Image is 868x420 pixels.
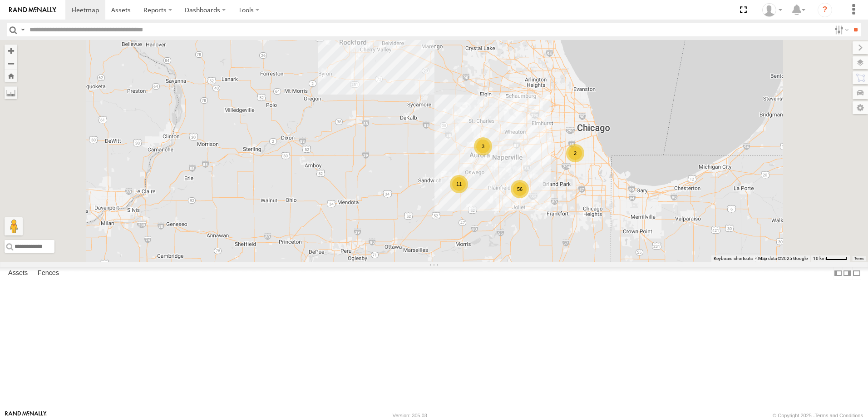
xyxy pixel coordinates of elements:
[714,255,753,262] button: Keyboard shortcuts
[5,217,23,235] button: Drag Pegman onto the map to open Street View
[450,175,468,193] div: 11
[810,255,850,262] button: Map Scale: 10 km per 43 pixels
[393,413,427,418] div: Version: 305.03
[5,86,17,99] label: Measure
[815,413,863,418] a: Terms and Conditions
[474,137,492,155] div: 3
[813,256,826,261] span: 10 km
[818,3,832,17] i: ?
[4,267,32,280] label: Assets
[854,257,864,260] a: Terms
[758,256,808,261] span: Map data ©2025 Google
[33,267,64,280] label: Fences
[843,267,852,280] label: Dock Summary Table to the Right
[833,267,843,280] label: Dock Summary Table to the Left
[831,23,850,36] label: Search Filter Options
[9,7,56,13] img: rand-logo.svg
[5,57,17,70] button: Zoom out
[19,23,26,36] label: Search Query
[5,70,17,82] button: Zoom Home
[5,411,47,420] a: Visit our Website
[759,3,785,17] div: Robert Fiumefreddo
[853,101,868,114] label: Map Settings
[566,144,584,162] div: 2
[773,413,863,418] div: © Copyright 2025 -
[852,267,861,280] label: Hide Summary Table
[511,180,529,198] div: 56
[5,45,17,57] button: Zoom in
